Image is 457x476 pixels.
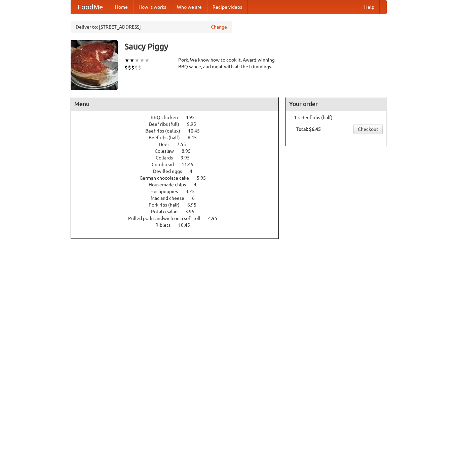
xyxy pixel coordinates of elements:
[133,0,172,14] a: How it works
[150,189,207,194] a: Hushpuppies 3.25
[149,121,186,127] span: Beef ribs (full)
[140,175,196,181] span: German chocolate cake
[286,97,386,111] h4: Your order
[197,175,213,181] span: 5.95
[353,124,383,134] a: Checkout
[151,209,184,214] span: Potato salad
[155,222,177,228] span: Riblets
[186,115,201,120] span: 4.95
[145,128,187,134] span: Beef ribs (delux)
[138,64,141,71] li: $
[140,57,145,64] li: ★
[188,128,206,134] span: 10.45
[153,169,205,174] a: Devilled eggs 4
[182,148,197,154] span: 8.95
[289,114,383,121] li: 1 × Beef ribs (half)
[156,155,202,160] a: Collards 9.95
[140,175,218,181] a: German chocolate cake 5.95
[186,189,201,194] span: 3.25
[151,209,207,214] a: Potato salad 3.95
[181,155,196,160] span: 9.95
[124,57,129,64] li: ★
[177,142,193,147] span: 7.55
[149,135,209,140] a: Beef ribs (half) 6.45
[128,64,131,71] li: $
[71,40,118,90] img: angular.jpg
[155,148,203,154] a: Coleslaw 8.95
[149,182,193,187] span: Housemade chips
[187,121,203,127] span: 9.95
[145,57,150,64] li: ★
[188,135,203,140] span: 6.45
[152,162,206,167] a: Cornbread 11.45
[149,121,208,127] a: Beef ribs (full) 9.95
[192,195,201,201] span: 6
[151,115,207,120] a: BBQ chicken 4.95
[178,222,197,228] span: 10.45
[151,195,207,201] a: Mac and cheese 6
[149,182,209,187] a: Housemade chips 4
[149,135,187,140] span: Beef ribs (half)
[296,126,321,132] b: Total: $6.45
[156,155,180,160] span: Collards
[128,216,230,221] a: Pulled pork sandwich on a soft roll 4.95
[182,162,200,167] span: 11.45
[131,64,135,71] li: $
[194,182,203,187] span: 4
[71,0,110,14] a: FoodMe
[145,128,212,134] a: Beef ribs (delux) 10.45
[151,115,185,120] span: BBQ chicken
[190,169,199,174] span: 4
[135,57,140,64] li: ★
[152,162,181,167] span: Cornbread
[187,202,203,208] span: 6.95
[124,40,387,53] h3: Saucy Piggy
[159,142,198,147] a: Beer 7.55
[135,64,138,71] li: $
[207,0,247,14] a: Recipe videos
[172,0,207,14] a: Who we are
[359,0,380,14] a: Help
[129,57,135,64] li: ★
[155,148,181,154] span: Coleslaw
[150,189,185,194] span: Hushpuppies
[128,216,207,221] span: Pulled pork sandwich on a soft roll
[71,21,232,33] div: Deliver to: [STREET_ADDRESS]
[211,24,227,30] a: Change
[151,195,191,201] span: Mac and cheese
[155,222,202,228] a: Riblets 10.45
[178,57,279,70] div: Pork. We know how to cook it. Award-winning BBQ sauce, and meat with all the trimmings.
[110,0,133,14] a: Home
[149,202,186,208] span: Pork ribs (half)
[124,64,128,71] li: $
[159,142,176,147] span: Beer
[185,209,201,214] span: 3.95
[208,216,224,221] span: 4.95
[149,202,209,208] a: Pork ribs (half) 6.95
[153,169,189,174] span: Devilled eggs
[71,97,279,111] h4: Menu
